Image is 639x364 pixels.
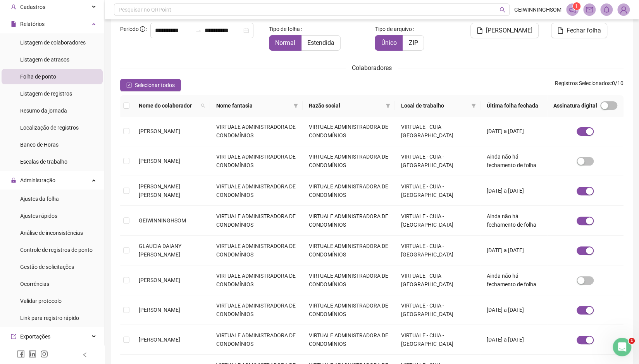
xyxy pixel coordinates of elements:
[210,176,302,206] td: VIRTUALE ADMINISTRADORA DE CONDOMÍNIOS
[303,206,395,236] td: VIRTUALE ADMINISTRADORA DE CONDOMÍNIOS
[395,236,481,265] td: VIRTUALE - CUIA - [GEOGRAPHIC_DATA]
[20,315,79,321] span: Link para registro rápido
[210,116,302,146] td: VIRTUALE ADMINISTRADORA DE CONDOMÍNIOS
[613,338,631,356] iframe: Intercom live chat
[201,103,205,108] span: search
[309,101,382,110] span: Razão social
[20,196,59,202] span: Ajustes da folha
[120,79,181,91] button: Selecionar todos
[303,265,395,295] td: VIRTUALE ADMINISTRADORA DE CONDOMÍNIOS
[20,39,86,46] span: Listagem de colaboradores
[477,27,483,34] span: file
[20,4,45,10] span: Cadastros
[199,100,207,111] span: search
[551,23,607,38] button: Fechar folha
[20,230,83,236] span: Análise de inconsistências
[408,39,418,46] span: ZIP
[395,176,481,206] td: VIRTUALE - CUIA - [GEOGRAPHIC_DATA]
[20,298,62,304] span: Validar protocolo
[395,146,481,176] td: VIRTUALE - CUIA - [GEOGRAPHIC_DATA]
[140,26,145,32] span: info-circle
[486,26,532,35] span: [PERSON_NAME]
[139,337,180,343] span: [PERSON_NAME]
[210,295,302,325] td: VIRTUALE ADMINISTRADORA DE CONDOMÍNIOS
[20,247,93,253] span: Controle de registros de ponto
[11,4,16,10] span: user-add
[586,6,593,13] span: mail
[275,39,295,46] span: Normal
[210,146,302,176] td: VIRTUALE ADMINISTRADORA DE CONDOMÍNIOS
[20,142,59,148] span: Banco de Horas
[11,178,16,183] span: lock
[499,7,505,13] span: search
[20,333,50,340] span: Exportações
[401,101,468,110] span: Local de trabalho
[395,295,481,325] td: VIRTUALE - CUIA - [GEOGRAPHIC_DATA]
[139,277,180,283] span: [PERSON_NAME]
[384,100,392,111] span: filter
[470,100,477,111] span: filter
[481,325,547,355] td: [DATE] a [DATE]
[573,2,580,10] sup: 1
[82,352,88,357] span: left
[20,264,74,270] span: Gestão de solicitações
[481,236,547,265] td: [DATE] a [DATE]
[481,116,547,146] td: [DATE] a [DATE]
[11,21,16,27] span: file
[292,100,300,111] span: filter
[20,91,72,97] span: Listagem de registros
[20,108,67,114] span: Resumo da jornada
[381,39,396,46] span: Único
[139,128,180,134] span: [PERSON_NAME]
[20,281,49,287] span: Ocorrências
[481,295,547,325] td: [DATE] a [DATE]
[135,81,175,89] span: Selecionar todos
[481,176,547,206] td: [DATE] a [DATE]
[618,4,629,15] img: 82677
[303,236,395,265] td: VIRTUALE ADMINISTRADORA DE CONDOMÍNIOS
[303,146,395,176] td: VIRTUALE ADMINISTRADORA DE CONDOMÍNIOS
[395,206,481,236] td: VIRTUALE - CUIA - [GEOGRAPHIC_DATA]
[395,116,481,146] td: VIRTUALE - CUIA - [GEOGRAPHIC_DATA]
[575,3,578,9] span: 1
[195,27,202,34] span: to
[303,325,395,355] td: VIRTUALE ADMINISTRADORA DE CONDOMÍNIOS
[487,154,536,168] span: Ainda não há fechamento de folha
[29,350,36,358] span: linkedin
[603,6,610,13] span: bell
[629,338,635,344] span: 1
[481,95,547,116] th: Última folha fechada
[40,350,48,358] span: instagram
[567,26,601,35] span: Fechar folha
[514,5,561,14] span: GEIWINNINGHSOM
[303,116,395,146] td: VIRTUALE ADMINISTRADORA DE CONDOMÍNIOS
[20,159,67,165] span: Escalas de trabalho
[569,6,576,13] span: notification
[557,27,563,34] span: file
[293,103,298,108] span: filter
[139,183,180,198] span: [PERSON_NAME] [PERSON_NAME]
[210,265,302,295] td: VIRTUALE ADMINISTRADORA DE CONDOMÍNIOS
[555,79,623,91] span: : 0 / 10
[216,101,290,110] span: Nome fantasia
[11,334,16,339] span: export
[269,25,300,33] span: Tipo de folha
[471,103,476,108] span: filter
[17,350,25,358] span: facebook
[553,101,597,110] span: Assinatura digital
[303,295,395,325] td: VIRTUALE ADMINISTRADORA DE CONDOMÍNIOS
[139,243,181,258] span: GLAUCIA DAIANY [PERSON_NAME]
[555,80,611,86] span: Registros Selecionados
[210,206,302,236] td: VIRTUALE ADMINISTRADORA DE CONDOMÍNIOS
[20,21,45,27] span: Relatórios
[487,273,536,287] span: Ainda não há fechamento de folha
[210,325,302,355] td: VIRTUALE ADMINISTRADORA DE CONDOMÍNIOS
[307,39,334,46] span: Estendida
[120,26,139,32] span: Período
[20,177,55,183] span: Administração
[139,158,180,164] span: [PERSON_NAME]
[20,73,56,80] span: Folha de ponto
[470,23,539,38] button: [PERSON_NAME]
[139,217,186,224] span: GEIWINNINGHSOM
[139,307,180,313] span: [PERSON_NAME]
